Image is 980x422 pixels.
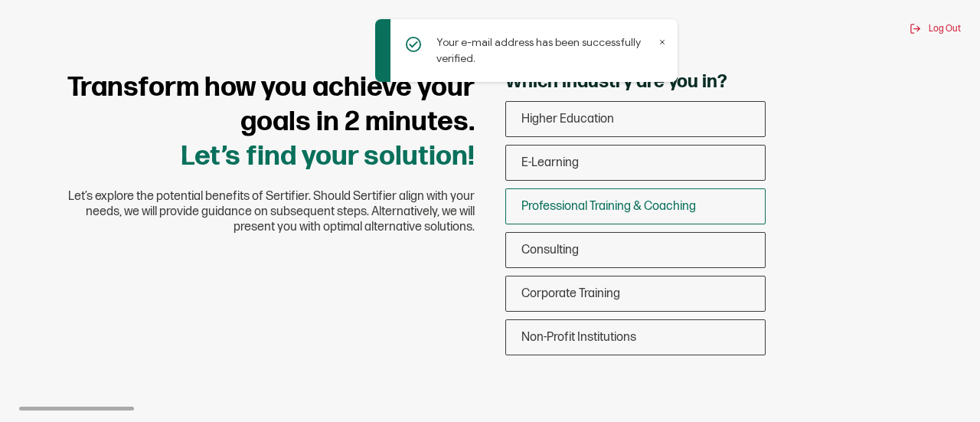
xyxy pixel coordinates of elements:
span: E-Learning [521,155,579,170]
span: Non-Profit Institutions [521,330,636,345]
h1: Let’s find your solution! [46,70,475,174]
span: Log Out [929,23,961,34]
span: Higher Education [521,112,614,126]
p: Your e-mail address has been successfully verified. [436,34,655,67]
span: Professional Training & Coaching [521,199,696,214]
span: Consulting [521,243,579,257]
span: Let’s explore the potential benefits of Sertifier. Should Sertifier align with your needs, we wil... [46,189,475,235]
span: Corporate Training [521,286,620,301]
iframe: Chat Widget [903,348,980,422]
span: Transform how you achieve your goals in 2 minutes. [67,71,475,139]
